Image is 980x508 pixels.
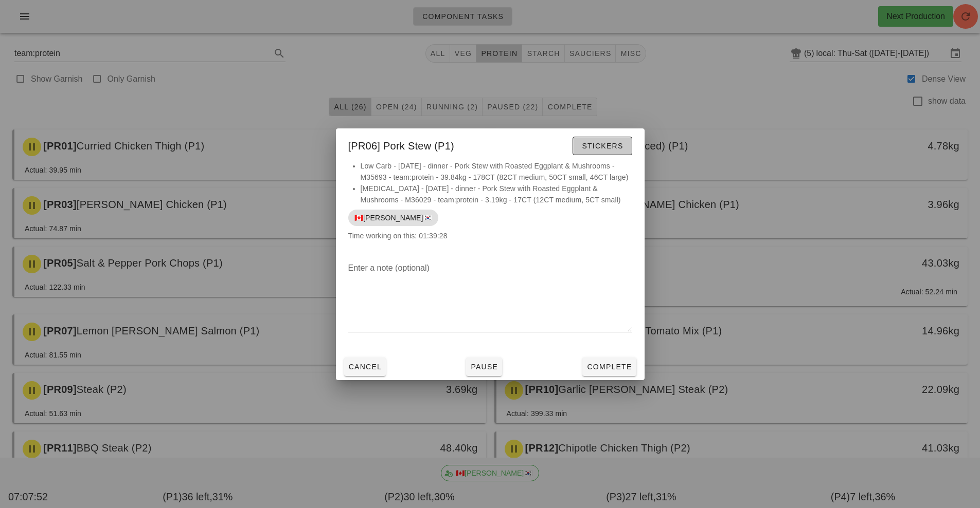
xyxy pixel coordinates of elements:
span: Complete [586,363,632,371]
button: Pause [466,358,502,376]
li: [MEDICAL_DATA] - [DATE] - dinner - Pork Stew with Roasted Eggplant & Mushrooms - M36029 - team:pr... [361,183,632,205]
div: Time working on this: 01:39:28 [336,160,645,252]
span: Stickers [581,142,623,150]
span: 🇨🇦[PERSON_NAME]🇰🇷 [354,210,432,226]
li: Low Carb - [DATE] - dinner - Pork Stew with Roasted Eggplant & Mushrooms - M35693 - team:protein ... [361,160,632,183]
button: Cancel [344,358,386,376]
span: Pause [470,363,498,371]
button: Complete [582,358,636,376]
span: Cancel [348,363,382,371]
button: Stickers [573,137,632,155]
div: [PR06] Pork Stew (P1) [336,128,645,160]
